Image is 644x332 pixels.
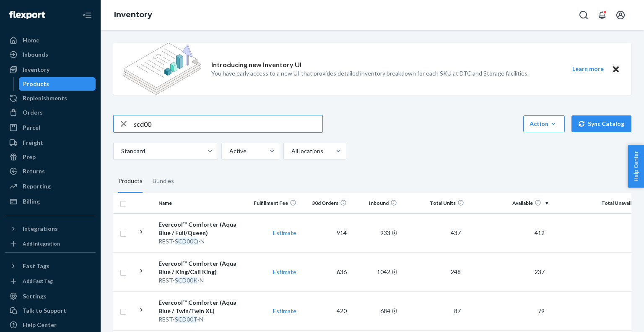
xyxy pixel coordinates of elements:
td: 1042 [350,252,400,291]
div: Reporting [23,182,51,191]
a: Products [19,77,96,91]
div: Home [23,36,39,44]
td: 636 [300,252,350,291]
a: Add Fast Tag [5,276,96,286]
th: Inbound [350,193,400,213]
div: Products [118,170,143,193]
input: All locations [291,147,291,155]
th: Fulfillment Fee [249,193,300,213]
button: Close Navigation [79,7,96,24]
button: Sync Catalog [571,115,631,132]
p: Introducing new Inventory UI [211,60,301,70]
p: You have early access to a new UI that provides detailed inventory breakdown for each SKU at DTC ... [211,69,529,78]
div: Settings [23,292,47,301]
div: Integrations [23,225,58,233]
div: Evercool™ Comforter (Aqua Blue / Full/Queen) [158,220,246,237]
div: Add Integration [23,240,60,247]
button: Open account menu [612,7,629,24]
button: Action [523,115,565,132]
a: Help Center [5,318,96,332]
em: SCD00T [175,316,197,323]
div: Replenishments [23,94,67,102]
a: Inventory [114,10,152,19]
a: Reporting [5,180,96,193]
td: 684 [350,291,400,330]
div: Action [530,120,558,128]
th: Total Units [400,193,467,213]
a: Replenishments [5,91,96,105]
td: 914 [300,213,350,252]
div: Freight [23,139,43,147]
div: REST- -N [158,315,246,324]
span: 412 [531,229,548,236]
div: Talk to Support [23,306,66,315]
div: REST- -N [158,237,246,246]
a: Settings [5,290,96,303]
a: Estimate [273,268,296,275]
span: 87 [451,307,464,314]
input: Search inventory by name or sku [134,115,322,132]
a: Orders [5,106,96,119]
div: Billing [23,197,40,206]
input: Standard [120,147,121,155]
div: Inbounds [23,50,48,59]
th: Available [467,193,551,213]
th: 30d Orders [300,193,350,213]
button: Integrations [5,222,96,235]
div: Evercool™ Comforter (Aqua Blue / Twin/Twin XL) [158,298,246,315]
a: Talk to Support [5,304,96,317]
button: Help Center [628,145,644,188]
div: Fast Tags [23,262,49,270]
a: Estimate [273,307,296,314]
div: Orders [23,108,43,117]
span: 437 [447,229,464,236]
div: Add Fast Tag [23,277,53,285]
img: Flexport logo [9,11,45,19]
div: REST- -N [158,276,246,285]
div: Parcel [23,123,40,132]
td: 420 [300,291,350,330]
span: 79 [535,307,548,314]
a: Parcel [5,121,96,134]
em: SCD00K [175,277,197,284]
a: Inventory [5,63,96,76]
div: Returns [23,167,45,175]
a: Freight [5,136,96,149]
input: Active [229,147,229,155]
a: Home [5,34,96,47]
div: Help Center [23,321,57,329]
button: Fast Tags [5,259,96,273]
div: Inventory [23,65,49,74]
div: Bundles [153,170,174,193]
em: SCD00Q [175,238,198,245]
img: new-reports-banner-icon.82668bd98b6a51aee86340f2a7b77ae3.png [123,43,201,95]
button: Open Search Box [575,7,592,24]
th: Name [155,193,249,213]
span: 248 [447,268,464,275]
ol: breadcrumbs [107,3,159,27]
div: Evercool™ Comforter (Aqua Blue / King/Cali King) [158,259,246,276]
div: Prep [23,153,36,161]
button: Close [610,64,621,74]
button: Learn more [567,64,609,74]
a: Add Integration [5,239,96,249]
a: Billing [5,195,96,208]
a: Prep [5,150,96,164]
div: Products [23,80,49,88]
span: 237 [531,268,548,275]
a: Returns [5,165,96,178]
a: Inbounds [5,48,96,61]
button: Open notifications [594,7,610,24]
td: 933 [350,213,400,252]
a: Estimate [273,229,296,236]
